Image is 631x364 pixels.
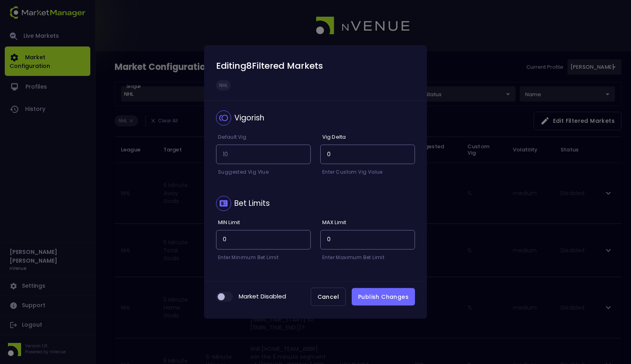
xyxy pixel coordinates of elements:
p: Enter Custom Vig Value [320,168,415,176]
div: Bet Limits [234,198,270,209]
label: Default Vig [216,134,246,141]
label: MIN Limit [216,219,240,227]
label: Vig Delta [320,134,346,141]
button: Publish Changes [352,288,415,306]
label: MAX Limit [320,219,346,227]
p: Enter Maximum Bet Limit [320,254,415,261]
div: Vigorish [234,112,264,124]
span: Market Disabled [239,292,286,300]
button: Cancel [311,288,346,306]
p: Suggested Vig Vlue [216,168,311,176]
p: Enter Minimum Bet Limit [216,254,311,261]
li: NHL [216,80,231,91]
h4: Editing 8 Filtered Markets [216,59,415,72]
